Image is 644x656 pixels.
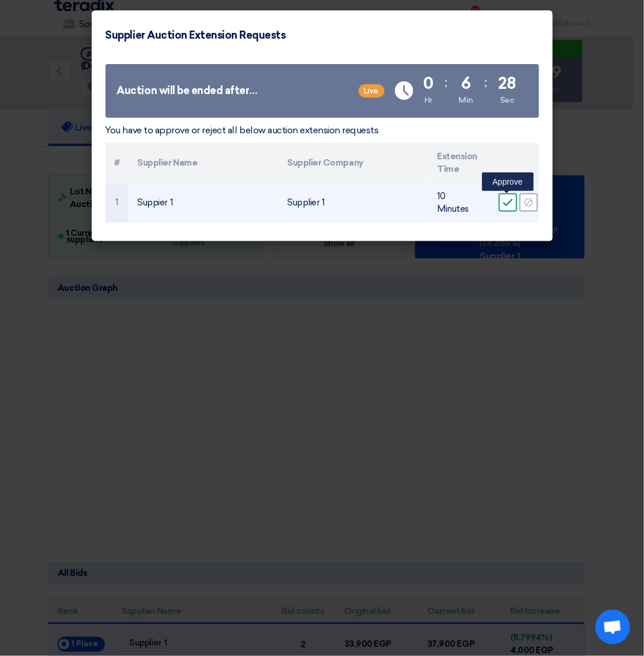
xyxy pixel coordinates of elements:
td: 10 Minutes [428,183,488,223]
td: Suppier 1 [129,183,278,223]
th: # [106,143,129,183]
td: Supplier 1 [278,183,428,223]
div: Approve [482,173,534,191]
th: Extension Time [428,143,488,183]
div: 28 [499,76,516,92]
h4: Supplier Auction Extension Requests [106,28,286,43]
div: : [485,72,488,93]
p: You have to approve or reject all below auction extension requests [106,123,539,137]
div: : [445,72,447,93]
div: 6 [461,76,471,92]
span: Live [359,84,385,98]
th: Supplier Name [129,143,278,183]
div: Auction will be ended after… [117,83,258,99]
td: 1 [106,183,129,223]
div: 0 [423,76,434,92]
a: Open chat [596,610,630,644]
div: Sec [500,94,514,106]
div: Hr [424,94,432,106]
th: Supplier Company [278,143,428,183]
div: Min [458,94,473,106]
